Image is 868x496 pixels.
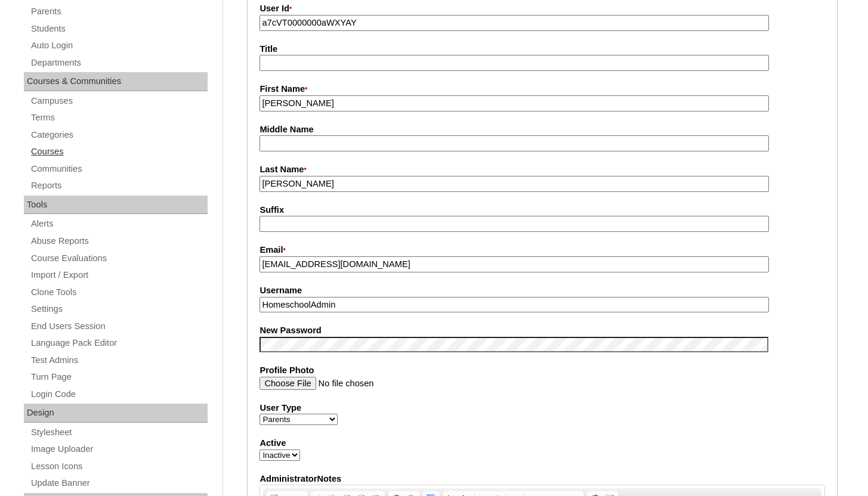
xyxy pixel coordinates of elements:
[30,162,208,176] a: Communities
[30,319,208,334] a: End Users Session
[30,55,208,70] a: Departments
[24,196,208,215] div: Tools
[260,402,825,414] label: User Type
[260,123,825,136] label: Middle Name
[30,4,208,19] a: Parents
[260,284,825,297] label: Username
[30,128,208,142] a: Categories
[260,43,825,55] label: Title
[30,110,208,125] a: Terms
[30,178,208,193] a: Reports
[260,2,825,15] label: User Id
[24,404,208,423] div: Design
[260,473,825,485] label: AdministratorNotes
[30,476,208,491] a: Update Banner
[30,268,208,283] a: Import / Export
[30,216,208,231] a: Alerts
[260,244,825,257] label: Email
[30,336,208,351] a: Language Pack Editor
[30,370,208,385] a: Turn Page
[30,302,208,317] a: Settings
[30,144,208,159] a: Courses
[30,285,208,300] a: Clone Tools
[30,459,208,474] a: Lesson Icons
[30,94,208,108] a: Campuses
[30,353,208,368] a: Test Admins
[30,38,208,53] a: Auto Login
[24,72,208,91] div: Courses & Communities
[260,204,825,216] label: Suffix
[260,83,825,96] label: First Name
[30,234,208,249] a: Abuse Reports
[30,387,208,402] a: Login Code
[30,425,208,440] a: Stylesheet
[260,163,825,176] label: Last Name
[260,364,825,377] label: Profile Photo
[260,324,825,337] label: New Password
[30,21,208,36] a: Students
[260,437,825,449] label: Active
[30,251,208,266] a: Course Evaluations
[30,442,208,457] a: Image Uploader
